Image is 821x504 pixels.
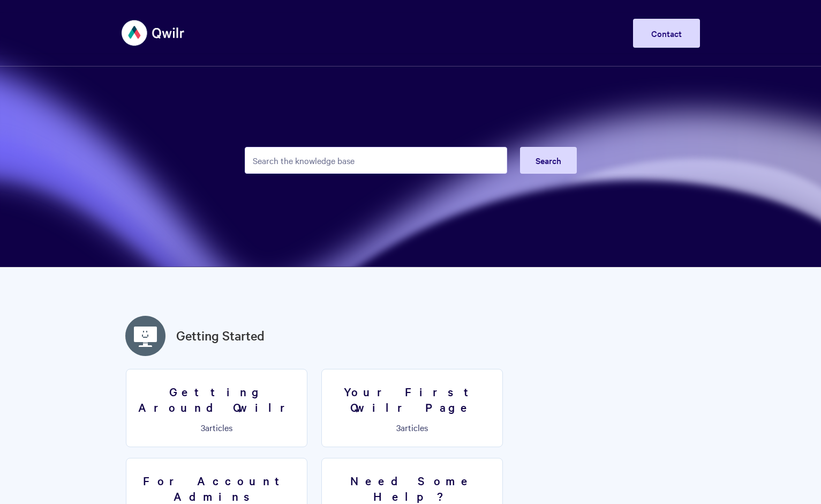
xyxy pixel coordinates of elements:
a: Your First Qwilr Page 3articles [321,369,503,447]
button: Search [520,147,577,174]
span: 3 [396,421,401,433]
a: Getting Started [176,326,265,345]
a: Contact [633,19,700,48]
a: Getting Around Qwilr 3articles [126,369,307,447]
span: 3 [201,421,205,433]
input: Search the knowledge base [245,147,507,174]
span: Search [536,154,561,166]
h3: Need Some Help? [328,473,496,503]
h3: For Account Admins [133,473,300,503]
img: Qwilr Help Center [122,13,185,53]
h3: Your First Qwilr Page [328,384,496,414]
p: articles [133,423,300,432]
p: articles [328,423,496,432]
h3: Getting Around Qwilr [133,384,300,414]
